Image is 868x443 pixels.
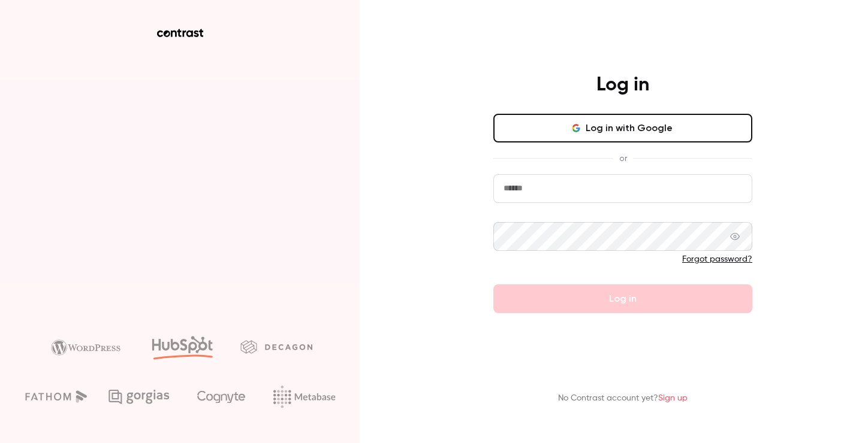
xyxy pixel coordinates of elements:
[682,255,752,263] a: Forgot password?
[558,392,688,405] p: No Contrast account yet?
[240,340,312,353] img: decagon
[493,114,752,142] button: Log in with Google
[613,152,633,165] span: or
[596,73,649,97] h4: Log in
[658,394,688,402] a: Sign up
